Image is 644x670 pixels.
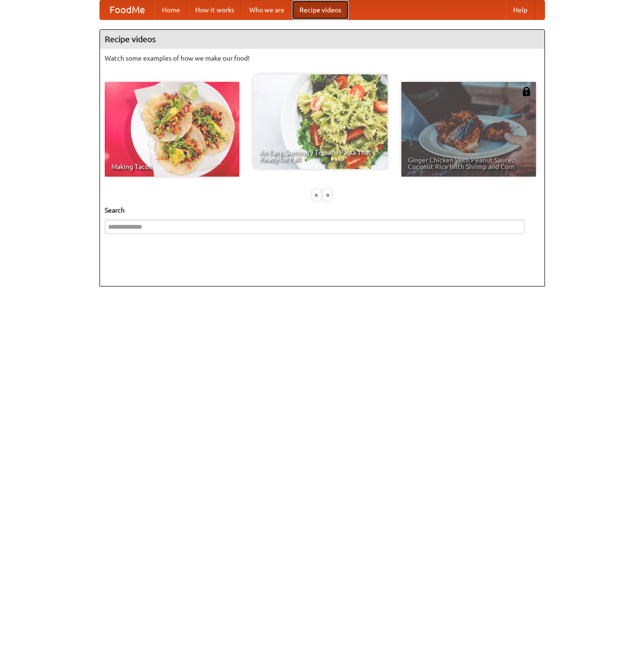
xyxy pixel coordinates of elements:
a: An Easy, Summery Tomato Pasta That's Ready for Fall [253,74,388,169]
a: Home [154,0,188,19]
span: An Easy, Summery Tomato Pasta That's Ready for Fall [260,149,381,162]
a: How it works [188,0,242,19]
a: Making Tacos [105,82,239,177]
div: » [323,189,332,201]
div: « [312,189,321,201]
p: Watch some examples of how we make our food! [105,54,540,63]
a: FoodMe [100,0,154,19]
img: 483408.png [522,87,531,96]
h4: Recipe videos [100,30,544,49]
a: Help [506,0,535,19]
a: Recipe videos [292,0,349,19]
h5: Search [105,205,540,215]
a: Who we are [242,0,292,19]
span: Making Tacos [111,163,233,170]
